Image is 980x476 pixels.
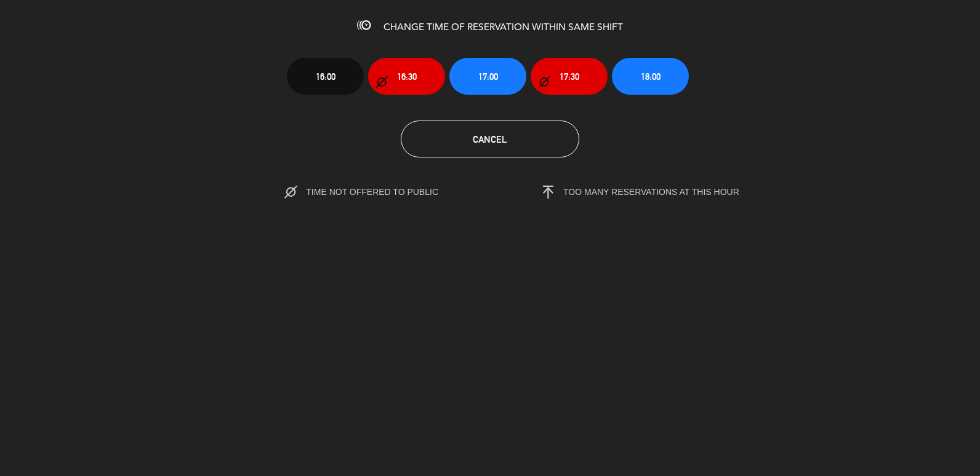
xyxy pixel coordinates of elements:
[397,69,417,84] span: 16:30
[449,58,526,95] button: 17:00
[612,58,689,95] button: 18:00
[287,58,364,95] button: 16:00
[368,58,445,95] button: 16:30
[473,134,507,145] span: Cancel
[316,69,335,84] span: 16:00
[306,187,464,197] span: TIME NOT OFFERED TO PUBLIC
[563,187,739,197] span: TOO MANY RESERVATIONS AT THIS HOUR
[531,58,608,95] button: 17:30
[401,121,579,157] button: Cancel
[560,69,579,84] span: 17:30
[384,23,623,33] span: CHANGE TIME OF RESERVATION WITHIN SAME SHIFT
[478,69,498,84] span: 17:00
[641,69,661,84] span: 18:00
